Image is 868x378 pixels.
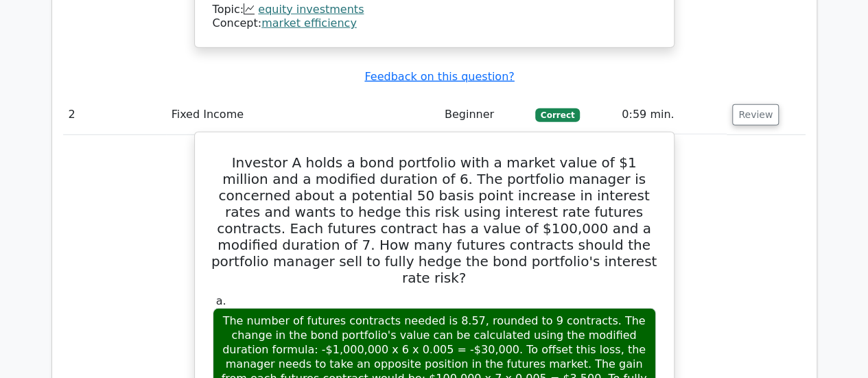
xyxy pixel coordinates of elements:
[364,70,514,83] a: Feedback on this question?
[213,16,656,31] div: Concept:
[261,16,357,29] a: market efficiency
[213,3,656,17] div: Topic:
[211,154,657,286] h5: Investor A holds a bond portfolio with a market value of $1 million and a modified duration of 6....
[258,3,364,16] a: equity investments
[535,108,580,122] span: Correct
[732,104,779,126] button: Review
[166,95,439,134] td: Fixed Income
[439,95,530,134] td: Beginner
[616,95,727,134] td: 0:59 min.
[216,294,226,307] span: a.
[63,95,166,134] td: 2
